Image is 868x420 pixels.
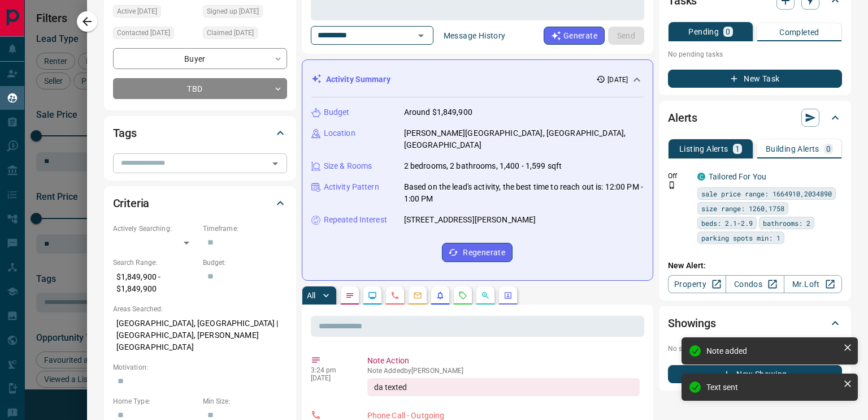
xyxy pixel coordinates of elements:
h2: Criteria [113,194,150,212]
svg: Emails [413,291,422,300]
button: Generate [544,27,605,45]
p: No pending tasks [668,46,842,63]
span: sale price range: 1664910,2034890 [701,188,832,199]
p: [DATE] [607,75,628,85]
p: New Alert: [668,260,842,272]
div: Sun Aug 03 2025 [203,27,287,42]
p: All [307,292,316,299]
div: condos.ca [697,173,705,181]
p: Repeated Interest [324,214,387,226]
h2: Alerts [668,109,697,127]
button: Regenerate [442,243,513,262]
span: Contacted [DATE] [117,27,170,38]
p: [GEOGRAPHIC_DATA], [GEOGRAPHIC_DATA] | [GEOGRAPHIC_DATA], [PERSON_NAME][GEOGRAPHIC_DATA] [113,314,287,357]
p: 3:24 pm [311,366,350,374]
h2: Showings [668,314,716,332]
p: Location [324,127,355,139]
svg: Notes [345,291,354,300]
div: Buyer [113,48,287,69]
div: Criteria [113,190,287,217]
p: $1,849,900 - $1,849,900 [113,268,197,298]
button: Open [267,156,283,172]
p: [STREET_ADDRESS][PERSON_NAME] [404,214,536,226]
div: Text sent [706,383,839,392]
p: Search Range: [113,258,197,268]
p: Activity Summary [326,74,390,85]
p: Note Action [367,355,640,367]
a: Mr.Loft [784,275,842,293]
p: Home Type: [113,396,197,406]
div: Tags [113,119,287,147]
p: Around $1,849,900 [404,106,472,118]
div: da texted [367,378,640,396]
span: Signed up [DATE] [207,6,259,17]
span: bathrooms: 2 [763,217,810,229]
div: Alerts [668,104,842,131]
h2: Tags [113,124,137,142]
p: 0 [826,145,831,153]
div: TBD [113,78,287,99]
p: Pending [688,28,719,36]
p: Completed [779,28,819,36]
p: Building Alerts [766,145,819,153]
a: Condos [726,275,784,293]
svg: Agent Actions [504,291,513,300]
span: size range: 1260,1758 [701,203,784,214]
p: 0 [726,28,730,36]
svg: Opportunities [481,291,490,300]
div: Sun Aug 03 2025 [113,5,197,21]
div: Sun Aug 03 2025 [203,5,287,21]
p: Areas Searched: [113,304,287,314]
p: Off [668,171,691,181]
p: 2 bedrooms, 2 bathrooms, 1,400 - 1,599 sqft [404,160,562,172]
p: No showings booked [668,344,842,354]
svg: Lead Browsing Activity [368,291,377,300]
span: beds: 2.1-2.9 [701,217,753,229]
p: Listing Alerts [679,145,728,153]
p: Activity Pattern [324,181,379,193]
p: Motivation: [113,362,287,372]
p: Based on the lead's activity, the best time to reach out is: 12:00 PM - 1:00 PM [404,181,644,205]
button: New Task [668,70,842,88]
div: Showings [668,310,842,337]
p: Budget [324,106,350,118]
button: Message History [437,27,513,45]
svg: Calls [390,291,400,300]
a: Property [668,275,726,293]
span: Claimed [DATE] [207,27,254,38]
div: Sun Aug 03 2025 [113,27,197,42]
svg: Push Notification Only [668,181,676,189]
p: Timeframe: [203,224,287,234]
span: parking spots min: 1 [701,232,780,243]
p: Note Added by [PERSON_NAME] [367,367,640,375]
button: Open [413,28,429,44]
p: Actively Searching: [113,224,197,234]
p: Size & Rooms [324,160,372,172]
div: Note added [706,346,839,355]
p: Min Size: [203,396,287,406]
p: [DATE] [311,374,350,382]
p: [PERSON_NAME][GEOGRAPHIC_DATA], [GEOGRAPHIC_DATA], [GEOGRAPHIC_DATA] [404,127,644,151]
div: Activity Summary[DATE] [311,69,644,90]
a: Tailored For You [709,172,766,181]
p: 1 [735,145,740,153]
span: Active [DATE] [117,6,157,17]
svg: Requests [458,291,467,300]
button: New Showing [668,365,842,383]
p: Budget: [203,258,287,268]
svg: Listing Alerts [436,291,445,300]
